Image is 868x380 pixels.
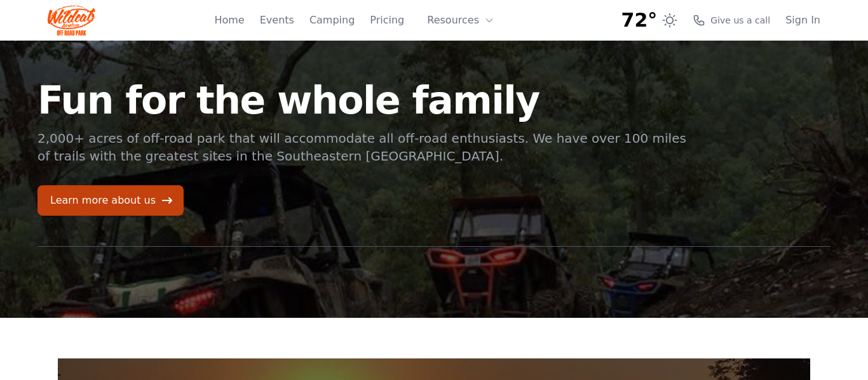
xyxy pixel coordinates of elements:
[621,9,658,32] span: 72°
[37,81,688,119] h1: Fun for the whole family
[419,8,502,33] button: Resources
[37,185,184,216] a: Learn more about us
[309,13,355,28] a: Camping
[710,14,770,27] span: Give us a call
[37,129,688,165] p: 2,000+ acres of off-road park that will accommodate all off-road enthusiasts. We have over 100 mi...
[260,13,294,28] a: Events
[48,5,95,36] img: Wildcat Logo
[785,13,820,28] a: Sign In
[370,13,404,28] a: Pricing
[214,13,244,28] a: Home
[693,14,770,27] a: Give us a call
